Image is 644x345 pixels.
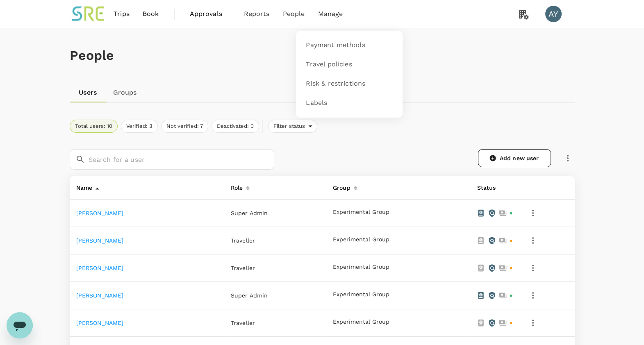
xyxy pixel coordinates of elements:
a: [PERSON_NAME] [76,320,124,326]
img: Synera Renewable Energy [70,5,107,23]
a: [PERSON_NAME] [76,237,124,244]
th: Status [470,176,519,200]
div: Filter status [268,120,318,133]
span: Book [143,9,159,19]
span: Trips [114,9,130,19]
div: Name [73,179,93,193]
iframe: Button to launch messaging window [7,312,33,338]
span: Reports [244,9,270,19]
button: Not verified: 7 [161,120,208,133]
button: Experimental Group [333,264,389,270]
div: AY [545,6,562,22]
div: Group [330,179,350,193]
span: Super Admin [231,292,268,299]
h1: People [70,48,575,63]
button: Deactivated: 0 [212,120,259,133]
button: Experimental Group [333,236,389,243]
span: Traveller [231,320,255,326]
span: People [283,9,305,19]
button: Verified: 3 [121,120,158,133]
button: Total users: 10 [70,120,118,133]
span: Traveller [231,237,255,244]
span: Super Admin [231,210,268,216]
div: Role [228,179,243,193]
a: Users [70,83,107,102]
a: Add new user [478,149,551,167]
a: [PERSON_NAME] [76,292,124,299]
span: Traveller [231,265,255,271]
button: Experimental Group [333,291,389,298]
span: Approvals [190,9,231,19]
span: Filter status [269,123,309,130]
button: Experimental Group [333,209,389,216]
input: Search for a user [89,149,274,170]
button: Experimental Group [333,319,389,325]
a: Groups [107,83,143,102]
a: [PERSON_NAME] [76,265,124,271]
span: Manage [318,9,343,19]
a: [PERSON_NAME] [76,210,124,216]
